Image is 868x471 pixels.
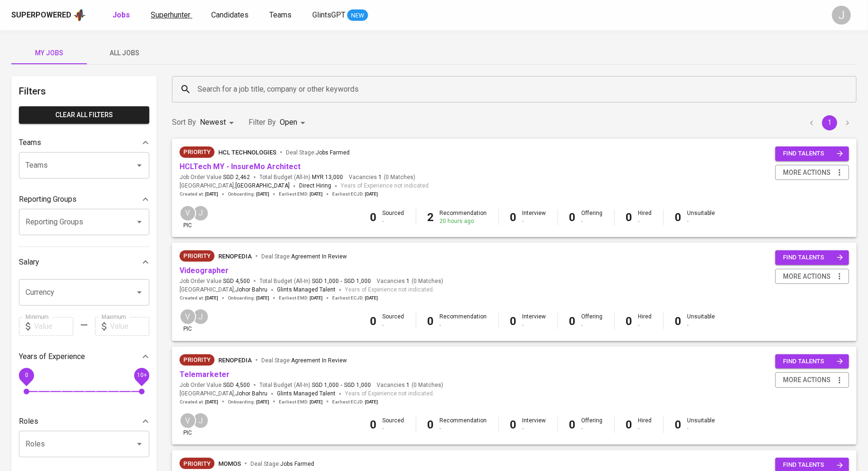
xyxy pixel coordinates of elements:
[370,211,377,224] b: 0
[180,191,218,197] span: Created at :
[440,209,487,225] div: Recommendation
[235,389,267,399] span: Johor Bahru
[312,9,368,21] a: GlintsGPT NEW
[200,114,237,131] div: Newest
[277,390,335,397] span: Glints Managed Talent
[180,354,215,366] div: New Job received from Demand Team
[133,159,146,172] button: Open
[223,381,250,389] span: SGD 4,500
[228,295,269,301] span: Onboarding :
[440,425,487,433] div: -
[180,251,215,261] span: Priority
[235,285,267,295] span: Johor Bahru
[569,418,576,431] b: 0
[377,277,443,285] span: Vacancies ( 0 Matches )
[638,425,652,433] div: -
[569,315,576,328] b: 0
[428,211,434,224] b: 2
[675,418,682,431] b: 0
[180,162,301,171] a: HCLTech MY - InsureMo Architect
[510,418,517,431] b: 0
[218,253,252,260] span: renopedia
[349,173,415,181] span: Vacancies ( 0 Matches )
[180,146,215,158] div: New Job received from Demand Team
[180,399,218,405] span: Created at :
[34,317,73,336] input: Value
[259,173,343,181] span: Total Budget (All-In)
[192,308,209,325] div: J
[19,412,149,431] div: Roles
[93,47,157,59] span: All Jobs
[11,8,86,22] a: Superpoweredapp logo
[110,317,149,336] input: Value
[783,167,831,179] span: more actions
[309,295,323,301] span: [DATE]
[688,425,715,433] div: -
[428,418,434,431] b: 0
[205,295,218,301] span: [DATE]
[180,412,196,437] div: pic
[638,417,652,433] div: Hired
[341,181,430,191] span: Years of Experience not indicated.
[775,269,849,284] button: more actions
[180,250,215,262] div: New Job received from Demand Team
[280,461,314,467] span: Jobs Farmed
[180,308,196,325] div: V
[180,277,250,285] span: Job Order Value
[440,417,487,433] div: Recommendation
[180,381,250,389] span: Job Order Value
[377,381,443,389] span: Vacancies ( 0 Matches )
[256,191,269,197] span: [DATE]
[383,425,404,433] div: -
[223,173,250,181] span: SGD 2,462
[151,10,190,19] span: Superhunter
[783,148,843,159] span: find talents
[180,266,229,275] a: Videographer
[523,217,546,225] div: -
[332,191,378,197] span: Earliest ECJD :
[256,295,269,301] span: [DATE]
[626,315,633,328] b: 0
[832,6,851,25] div: J
[365,295,378,301] span: [DATE]
[383,313,404,329] div: Sourced
[19,84,149,99] h6: Filters
[582,417,603,433] div: Offering
[638,321,652,329] div: -
[19,106,149,124] button: Clear All filters
[180,458,215,469] div: New Job received from Demand Team
[180,308,196,333] div: pic
[269,10,292,19] span: Teams
[347,11,368,20] span: NEW
[291,357,347,364] span: Agreement In Review
[675,315,682,328] b: 0
[291,253,347,260] span: Agreement In Review
[19,416,38,427] p: Roles
[192,412,209,429] div: J
[803,115,857,130] nav: pagination navigation
[341,381,342,389] span: -
[345,389,434,399] span: Years of Experience not indicated.
[332,295,378,301] span: Earliest ECJD :
[688,209,715,225] div: Unsuitable
[218,149,276,156] span: HCL Technologies
[277,286,335,293] span: Glints Managed Talent
[180,412,196,429] div: V
[25,372,28,378] span: 0
[675,211,682,224] b: 0
[783,356,843,367] span: find talents
[688,417,715,433] div: Unsuitable
[569,211,576,224] b: 0
[582,313,603,329] div: Offering
[180,389,267,399] span: [GEOGRAPHIC_DATA] ,
[261,357,347,364] span: Deal Stage :
[180,205,196,222] div: V
[279,295,323,301] span: Earliest EMD :
[19,190,149,209] div: Reporting Groups
[822,115,837,130] button: page 1
[523,425,546,433] div: -
[19,253,149,272] div: Salary
[17,47,81,59] span: My Jobs
[638,313,652,329] div: Hired
[688,321,715,329] div: -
